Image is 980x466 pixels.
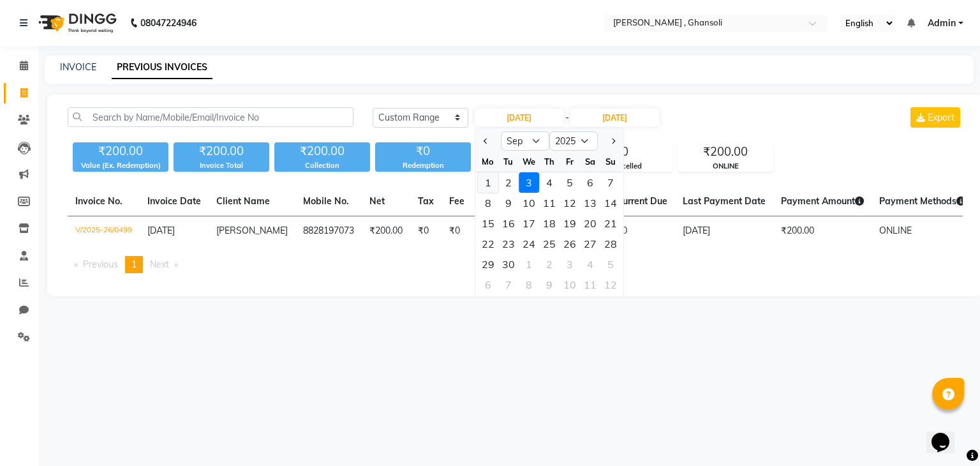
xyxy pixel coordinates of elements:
[580,193,600,213] div: Saturday, September 13, 2025
[498,172,519,193] div: 2
[498,274,519,295] div: Tuesday, October 7, 2025
[560,172,580,193] div: Friday, September 5, 2025
[600,193,621,213] div: 14
[478,172,498,193] div: 1
[68,216,140,246] td: V/2025-26/0499
[560,234,580,254] div: 26
[498,213,519,234] div: Tuesday, September 16, 2025
[33,5,120,41] img: logo
[498,274,519,295] div: 7
[678,161,773,172] div: ONLINE
[600,213,621,234] div: 21
[519,213,539,234] div: Wednesday, September 17, 2025
[150,259,169,270] span: Next
[560,274,580,295] div: 10
[879,195,965,207] span: Payment Methods
[539,234,560,254] div: 25
[560,193,580,213] div: 12
[410,216,442,246] td: ₹0
[560,274,580,295] div: Friday, October 10, 2025
[926,415,967,453] iframe: chat widget
[375,142,471,160] div: ₹0
[274,142,370,160] div: ₹200.00
[560,254,580,274] div: 3
[580,254,600,274] div: 4
[560,172,580,193] div: 5
[519,213,539,234] div: 17
[607,131,618,151] button: Next month
[498,193,519,213] div: Tuesday, September 9, 2025
[539,193,560,213] div: 11
[303,195,349,207] span: Mobile No.
[519,234,539,254] div: Wednesday, September 24, 2025
[600,193,621,213] div: Sunday, September 14, 2025
[600,172,621,193] div: Sunday, September 7, 2025
[580,151,600,172] div: Sa
[879,225,912,236] span: ONLINE
[580,234,600,254] div: Saturday, September 27, 2025
[498,213,519,234] div: 16
[683,195,766,207] span: Last Payment Date
[539,172,560,193] div: 4
[910,107,960,128] button: Export
[478,193,498,213] div: Monday, September 8, 2025
[112,56,212,79] a: PREVIOUS INVOICES
[519,254,539,274] div: 1
[577,161,672,172] div: Cancelled
[68,256,963,273] nav: Pagination
[216,195,270,207] span: Client Name
[580,213,600,234] div: 20
[83,259,118,270] span: Previous
[600,274,621,295] div: Sunday, October 12, 2025
[362,216,410,246] td: ₹200.00
[560,254,580,274] div: Friday, October 3, 2025
[580,213,600,234] div: Saturday, September 20, 2025
[519,172,539,193] div: Wednesday, September 3, 2025
[580,274,600,295] div: 11
[498,234,519,254] div: Tuesday, September 23, 2025
[478,234,498,254] div: Monday, September 22, 2025
[519,151,539,172] div: We
[73,160,168,171] div: Value (Ex. Redemption)
[498,151,519,172] div: Tu
[274,160,370,171] div: Collection
[560,234,580,254] div: Friday, September 26, 2025
[600,254,621,274] div: 5
[539,193,560,213] div: Thursday, September 11, 2025
[60,61,96,73] a: INVOICE
[174,142,269,160] div: ₹200.00
[600,234,621,254] div: 28
[478,213,498,234] div: Monday, September 15, 2025
[418,195,434,207] span: Tax
[449,195,464,207] span: Fee
[773,216,872,246] td: ₹200.00
[781,195,864,207] span: Payment Amount
[565,111,569,124] span: -
[539,234,560,254] div: Thursday, September 25, 2025
[498,234,519,254] div: 23
[560,193,580,213] div: Friday, September 12, 2025
[501,132,549,151] select: Select month
[580,193,600,213] div: 13
[609,216,675,246] td: ₹0
[295,216,362,246] td: 8828197073
[560,151,580,172] div: Fr
[570,109,660,126] input: End Date
[519,274,539,295] div: 8
[216,225,288,236] span: [PERSON_NAME]
[600,172,621,193] div: 7
[498,172,519,193] div: Tuesday, September 2, 2025
[519,193,539,213] div: Wednesday, September 10, 2025
[375,160,471,171] div: Redemption
[147,195,201,207] span: Invoice Date
[580,254,600,274] div: Saturday, October 4, 2025
[519,254,539,274] div: Wednesday, October 1, 2025
[539,254,560,274] div: 2
[478,254,498,274] div: 29
[549,132,598,151] select: Select year
[478,254,498,274] div: Monday, September 29, 2025
[928,112,954,123] span: Export
[519,274,539,295] div: Wednesday, October 8, 2025
[369,195,385,207] span: Net
[519,172,539,193] div: 3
